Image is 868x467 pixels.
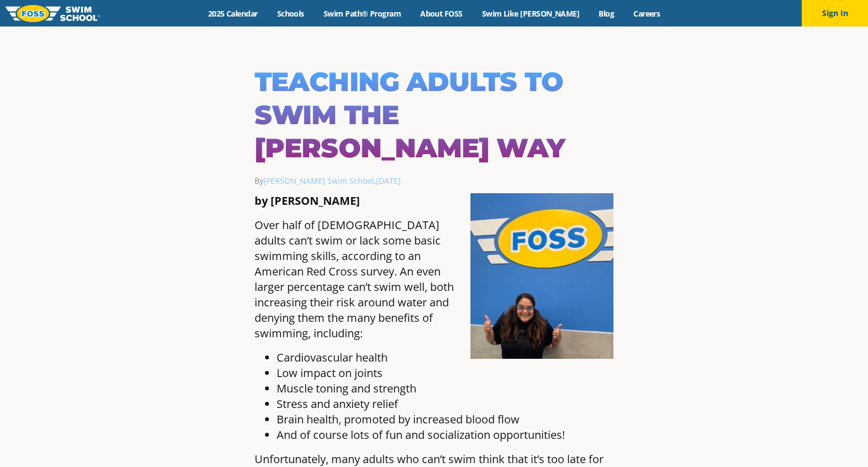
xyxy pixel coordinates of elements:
[376,176,401,186] a: [DATE]
[277,427,613,443] li: And of course lots of fun and socialization opportunities!
[314,8,410,19] a: Swim Path® Program
[255,65,613,164] h1: Teaching Adults to Swim the [PERSON_NAME] Way
[277,350,613,365] li: Cardiovascular health
[589,8,624,19] a: Blog
[411,8,473,19] a: About FOSS
[255,217,613,341] p: Over half of [DEMOGRAPHIC_DATA] adults can’t swim or lack some basic swimming skills, according t...
[277,412,613,427] li: Brain health, promoted by increased blood flow
[277,381,613,396] li: Muscle toning and strength
[472,8,589,19] a: Swim Like [PERSON_NAME]
[277,365,613,381] li: Low impact on joints
[255,193,360,208] strong: by [PERSON_NAME]
[374,176,401,186] span: ,
[277,396,613,412] li: Stress and anxiety relief
[263,176,374,186] a: [PERSON_NAME] Swim School
[267,8,314,19] a: Schools
[198,8,267,19] a: 2025 Calendar
[255,176,374,186] span: By
[6,5,100,22] img: FOSS Swim School Logo
[624,8,670,19] a: Careers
